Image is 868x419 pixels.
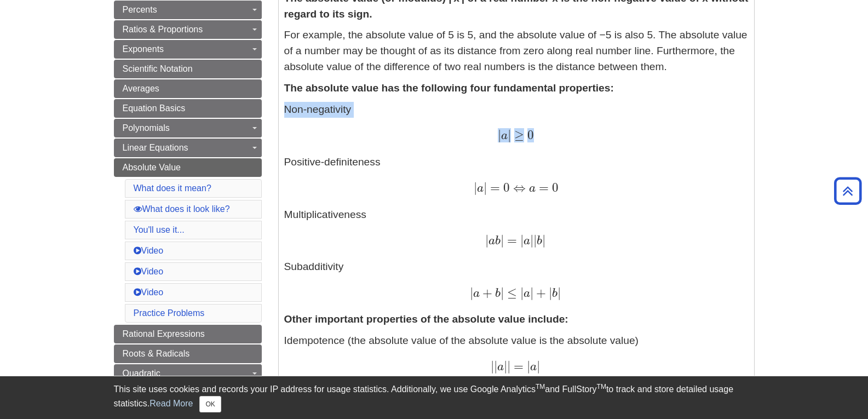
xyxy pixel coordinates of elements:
[549,285,552,300] span: |
[480,285,492,300] span: +
[549,180,559,195] span: 0
[123,329,205,338] span: Rational Expressions
[500,180,510,195] span: 0
[123,369,160,378] span: Quadratic
[597,383,606,391] sup: TM
[123,349,190,358] span: Roots & Radicals
[473,288,480,300] span: a
[150,399,193,408] a: Read More
[504,359,507,374] span: |
[114,158,262,177] a: Absolute Value
[114,345,262,363] a: Roots & Radicals
[134,308,205,318] a: Practice Problems
[134,267,164,276] a: Video
[501,233,504,248] span: |
[508,128,511,142] span: |
[504,233,517,248] span: =
[552,288,557,300] span: b
[470,285,473,300] span: |
[284,82,614,94] strong: The absolute value has the following four fundamental properties:
[491,359,494,374] span: |
[507,359,510,374] span: |
[497,361,504,373] span: a
[114,79,262,98] a: Averages
[114,99,262,118] a: Equation Basics
[123,163,181,172] span: Absolute Value
[123,5,157,14] span: Percents
[501,285,504,300] span: |
[485,233,488,248] span: |
[123,44,164,54] span: Exponents
[533,285,546,300] span: +
[524,128,534,142] span: 0
[498,128,501,142] span: |
[520,233,524,248] span: |
[527,359,530,374] span: |
[123,104,186,113] span: Equation Basics
[492,288,501,300] span: b
[114,139,262,157] a: Linear Equations
[123,25,203,34] span: Ratios & Proportions
[123,123,170,133] span: Polynomials
[530,361,537,373] span: a
[557,285,561,300] span: |
[114,60,262,78] a: Scientific Notation
[284,27,749,74] p: For example, the absolute value of 5 is 5, and the absolute value of −5 is also 5. The absolute v...
[477,182,484,194] span: a
[530,233,533,248] span: |
[494,359,497,374] span: |
[510,180,526,195] span: ⇔
[488,235,495,247] span: a
[123,84,159,93] span: Averages
[114,383,755,412] div: This site uses cookies and records your IP address for usage statistics. Additionally, we use Goo...
[530,285,533,300] span: |
[537,359,540,374] span: |
[134,204,230,214] a: What does it look like?
[510,359,524,374] span: =
[524,235,530,247] span: a
[536,383,545,391] sup: TM
[830,183,865,198] a: Back to Top
[114,364,262,383] a: Quadratic
[533,233,537,248] span: |
[134,183,211,193] a: What does it mean?
[474,180,477,195] span: |
[495,235,501,247] span: b
[504,285,517,300] span: ≤
[114,20,262,39] a: Ratios & Proportions
[484,180,487,195] span: |
[537,235,542,247] span: b
[123,64,193,73] span: Scientific Notation
[524,288,530,300] span: a
[134,225,185,234] a: You'll use it...
[114,1,262,19] a: Percents
[520,285,524,300] span: |
[501,130,508,142] span: a
[199,396,221,412] button: Close
[114,325,262,343] a: Rational Expressions
[511,128,524,142] span: ≥
[123,143,188,152] span: Linear Equations
[284,313,568,325] strong: Other important properties of the absolute value include:
[526,182,536,194] span: a
[114,40,262,59] a: Exponents
[536,180,549,195] span: =
[542,233,545,248] span: |
[487,180,500,195] span: =
[134,288,164,297] a: Video
[284,102,749,302] p: Non-negativity Positive-definiteness Multiplicativeness Subadditivity
[134,246,164,255] a: Video
[114,119,262,137] a: Polynomials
